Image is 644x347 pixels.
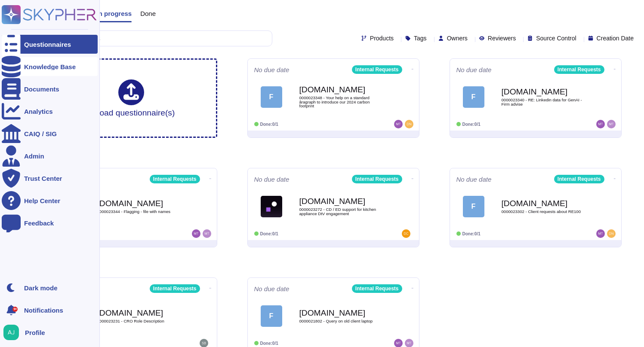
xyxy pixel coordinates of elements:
[2,35,98,54] a: Questionnaires
[352,175,402,183] div: Internal Requests
[260,122,278,127] span: Done: 0/1
[192,229,200,238] img: user
[2,102,98,121] a: Analytics
[536,35,576,41] span: Source Control
[554,175,604,183] div: Internal Requests
[299,207,385,216] span: 0000023272 - CD / ED support for kitchen appliance DtV engagement
[96,10,132,17] span: In progress
[2,213,98,232] a: Feedback
[370,35,394,41] span: Products
[24,64,76,70] div: Knowledge Base
[2,79,98,98] a: Documents
[24,307,63,314] span: Notifications
[3,325,19,340] img: user
[24,220,54,226] div: Feedback
[597,35,634,41] span: Creation Date
[2,323,25,342] button: user
[24,131,57,137] div: CAIQ / SIG
[203,229,211,238] img: user
[97,210,183,214] span: 0000023344 - Flagging - file with names
[462,231,481,236] span: Done: 0/1
[462,122,481,127] span: Done: 0/1
[24,153,44,159] div: Admin
[502,210,588,214] span: 0000023302 - Client requests about RE100
[12,307,18,312] div: 9+
[456,176,492,183] span: No due date
[261,196,282,217] img: Logo
[394,120,403,128] img: user
[34,31,272,46] input: Search by keywords
[299,319,385,323] span: 0000021802 - Query on old client laptop
[24,285,58,291] div: Dark mode
[299,85,385,94] b: [DOMAIN_NAME]
[447,35,468,41] span: Owners
[254,286,290,292] span: No due date
[24,175,62,182] div: Trust Center
[502,98,588,106] span: 0000023340 - RE: Linkedin data for GenAI - Firm advise
[596,120,605,128] img: user
[97,319,183,323] span: 0000023231 - CRO Role Description
[352,284,402,293] div: Internal Requests
[352,65,402,74] div: Internal Requests
[150,175,200,183] div: Internal Requests
[502,88,588,96] b: [DOMAIN_NAME]
[97,309,183,317] b: [DOMAIN_NAME]
[261,305,282,327] div: F
[456,67,492,73] span: No due date
[2,169,98,188] a: Trust Center
[402,229,410,238] img: user
[261,86,282,108] div: F
[24,198,60,204] div: Help Center
[140,10,156,17] span: Done
[554,65,604,74] div: Internal Requests
[25,329,45,336] span: Profile
[405,120,413,128] img: user
[2,124,98,143] a: CAIQ / SIG
[2,146,98,165] a: Admin
[607,229,616,238] img: user
[299,96,385,108] span: 0000023348 - Your help on a standard âragraph to introduce our 2024 carbon footprint
[24,41,71,48] div: Questionnaires
[463,196,484,217] div: F
[463,86,484,108] div: F
[260,231,278,236] span: Done: 0/1
[254,67,290,73] span: No due date
[299,197,385,205] b: [DOMAIN_NAME]
[2,57,98,76] a: Knowledge Base
[87,79,175,117] div: Upload questionnaire(s)
[607,120,616,128] img: user
[97,199,183,207] b: [DOMAIN_NAME]
[24,108,53,115] div: Analytics
[24,86,59,92] div: Documents
[150,284,200,293] div: Internal Requests
[414,35,427,41] span: Tags
[254,176,290,183] span: No due date
[502,199,588,207] b: [DOMAIN_NAME]
[2,191,98,210] a: Help Center
[299,309,385,317] b: [DOMAIN_NAME]
[596,229,605,238] img: user
[260,341,278,346] span: Done: 0/1
[488,35,516,41] span: Reviewers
